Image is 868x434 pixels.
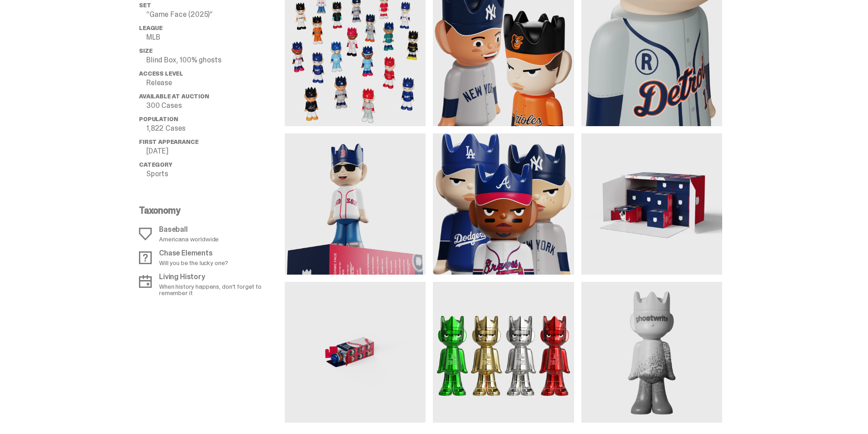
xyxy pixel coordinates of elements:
[146,102,285,109] p: 300 Cases
[433,282,574,423] img: media gallery image
[159,250,228,257] p: Chase Elements
[159,260,228,266] p: Will you be the lucky one?
[139,92,209,100] span: Available at Auction
[159,236,219,242] p: Americana worldwide
[146,56,285,64] p: Blind Box, 100% ghosts
[146,170,285,178] p: Sports
[146,125,285,132] p: 1,822 Cases
[139,115,178,123] span: Population
[146,34,285,41] p: MLB
[581,282,722,423] img: media gallery image
[139,161,172,168] span: Category
[159,283,279,296] p: When history happens, don't forget to remember it
[139,70,183,77] span: Access Level
[433,133,574,274] img: media gallery image
[285,133,426,274] img: media gallery image
[139,1,151,9] span: set
[139,24,163,32] span: League
[285,282,426,423] img: media gallery image
[146,148,285,155] p: [DATE]
[159,226,219,233] p: Baseball
[581,133,722,274] img: media gallery image
[159,273,279,281] p: Living History
[139,138,198,146] span: First Appearance
[139,206,279,215] p: Taxonomy
[139,47,152,55] span: Size
[146,79,285,87] p: Release
[146,11,285,18] p: “Game Face (2025)”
